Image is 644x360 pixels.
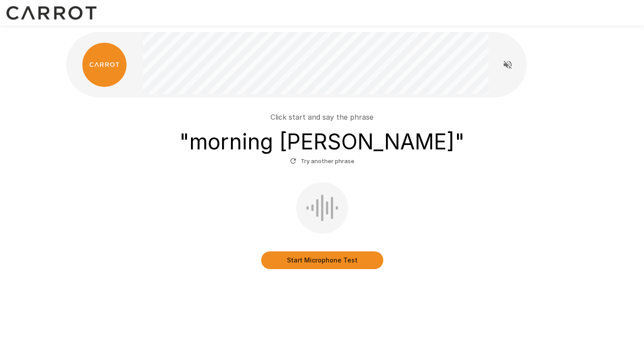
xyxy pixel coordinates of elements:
button: Start Microphone Test [261,251,383,269]
h3: " morning [PERSON_NAME] " [179,129,465,154]
button: Try another phrase [288,154,357,168]
p: Click start and say the phrase [270,112,374,122]
button: Read questions aloud [499,56,517,74]
img: carrot_logo.png [82,43,127,87]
